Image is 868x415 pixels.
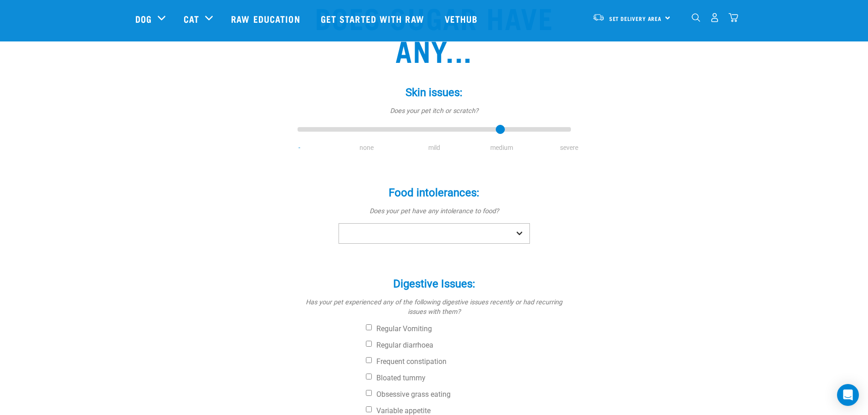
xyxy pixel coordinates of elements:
[366,390,571,399] label: Obsessive grass eating
[729,13,738,22] img: home-icon@2x.png
[366,390,372,396] input: Obsessive grass eating
[312,0,436,37] a: Get started with Raw
[366,324,372,330] input: Regular Vomiting
[298,84,571,101] label: Skin issues:
[366,341,571,350] label: Regular diarrhoea
[366,406,372,412] input: Variable appetite
[298,206,571,216] p: Does your pet have any intolerance to food?
[366,341,372,347] input: Regular diarrhoea
[609,17,662,20] span: Set Delivery Area
[592,13,605,21] img: van-moving.png
[692,13,700,22] img: home-icon-1@2x.png
[366,374,571,383] label: Bloated tummy
[366,374,372,379] input: Bloated tummy
[333,143,401,153] li: none
[468,143,535,153] li: medium
[837,384,859,406] div: Open Intercom Messenger
[298,106,571,116] p: Does your pet itch or scratch?
[298,297,571,317] p: Has your pet experienced any of the following digestive issues recently or had recurring issues w...
[401,143,468,153] li: mild
[298,276,571,292] label: Digestive Issues:
[436,0,489,37] a: Vethub
[366,357,372,363] input: Frequent constipation
[366,324,571,333] label: Regular Vomiting
[266,143,333,153] li: -
[184,12,199,26] a: Cat
[535,143,603,153] li: severe
[222,0,311,37] a: Raw Education
[710,13,719,22] img: user.png
[366,357,571,366] label: Frequent constipation
[298,184,571,201] label: Food intolerances:
[135,12,152,26] a: Dog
